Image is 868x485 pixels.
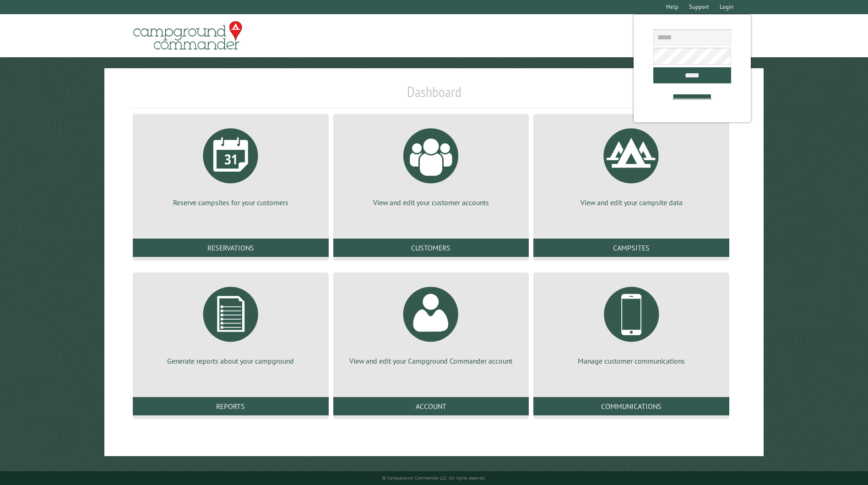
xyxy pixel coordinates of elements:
p: View and edit your campsite data [544,197,718,207]
a: View and edit your customer accounts [344,121,518,207]
a: Communications [533,397,729,415]
a: Campsites [533,239,729,257]
a: View and edit your campsite data [544,121,718,207]
p: View and edit your Campground Commander account [344,356,518,366]
h1: Dashboard [130,83,738,108]
a: Generate reports about your campground [144,280,318,366]
p: Generate reports about your campground [144,356,318,366]
p: Manage customer communications [544,356,718,366]
a: Reports [133,397,329,415]
a: Reservations [133,239,329,257]
a: Customers [333,239,529,257]
p: Reserve campsites for your customers [144,197,318,207]
a: Account [333,397,529,415]
a: Manage customer communications [544,280,718,366]
img: Campground Commander [130,18,245,54]
a: Reserve campsites for your customers [144,121,318,207]
a: View and edit your Campground Commander account [344,280,518,366]
p: View and edit your customer accounts [344,197,518,207]
small: © Campground Commander LLC. All rights reserved. [382,475,486,481]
